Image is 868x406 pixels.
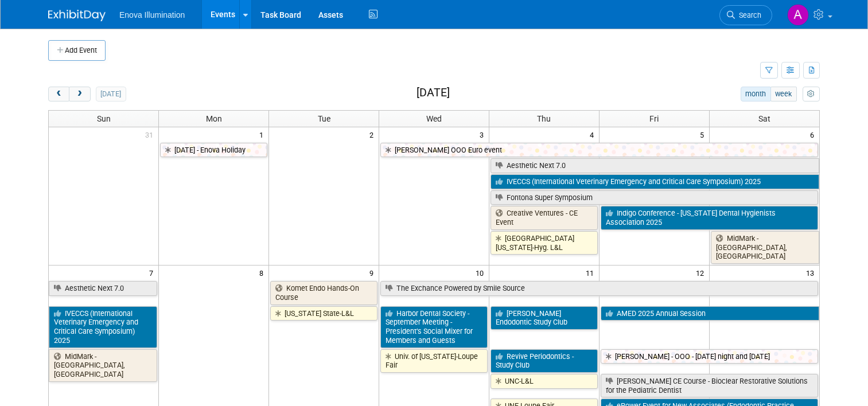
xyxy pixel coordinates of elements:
[48,10,106,21] img: ExhibitDay
[119,10,185,19] span: Enova Illumination
[368,127,379,142] span: 2
[699,127,709,142] span: 5
[695,266,709,280] span: 12
[380,281,818,296] a: The Exchance Powered by Smile Source
[474,266,489,280] span: 10
[601,306,819,321] a: AMED 2025 Annual Session
[741,87,771,101] button: month
[380,143,818,158] a: [PERSON_NAME] OOO Euro event
[96,87,126,101] button: [DATE]
[491,231,598,255] a: [GEOGRAPHIC_DATA][US_STATE]-Hyg. L&L
[426,114,442,123] span: Wed
[69,87,90,101] button: next
[97,114,111,123] span: Sun
[318,114,330,123] span: Tue
[160,143,267,158] a: [DATE] - Enova Holiday
[649,114,659,123] span: Fri
[491,306,598,330] a: [PERSON_NAME] Endodontic Study Club
[805,266,819,280] span: 13
[258,127,268,142] span: 1
[49,306,157,348] a: IVECCS (International Veterinary Emergency and Critical Care Symposium) 2025
[589,127,599,142] span: 4
[258,266,268,280] span: 8
[491,174,819,189] a: IVECCS (International Veterinary Emergency and Critical Care Symposium) 2025
[601,206,818,229] a: Indigo Conference - [US_STATE] Dental Hygienists Association 2025
[478,127,489,142] span: 3
[48,40,106,61] button: Add Event
[206,114,222,123] span: Mon
[711,231,819,264] a: MidMark - [GEOGRAPHIC_DATA], [GEOGRAPHIC_DATA]
[380,349,488,373] a: Univ. of [US_STATE]-Loupe Fair
[380,306,488,348] a: Harbor Dental Society - September Meeting - President’s Social Mixer for Members and Guests
[49,349,157,382] a: MidMark - [GEOGRAPHIC_DATA], [GEOGRAPHIC_DATA]
[809,127,819,142] span: 6
[601,349,818,364] a: [PERSON_NAME] - OOO - [DATE] night and [DATE]
[270,306,377,321] a: [US_STATE] State-L&L
[758,114,770,123] span: Sat
[48,87,69,101] button: prev
[49,281,157,296] a: Aesthetic Next 7.0
[491,374,598,389] a: UNC-L&L
[719,5,772,25] a: Search
[585,266,599,280] span: 11
[491,190,818,205] a: Fontona Super Symposium
[803,87,820,101] button: myCustomButton
[807,91,815,98] i: Personalize Calendar
[144,127,158,142] span: 31
[417,87,450,99] h2: [DATE]
[735,11,761,19] span: Search
[148,266,158,280] span: 7
[491,158,819,173] a: Aesthetic Next 7.0
[491,206,598,229] a: Creative Ventures - CE Event
[787,4,809,26] img: Andrea Miller
[537,114,551,123] span: Thu
[368,266,379,280] span: 9
[491,349,598,373] a: Revive Periodontics - Study Club
[601,374,818,397] a: [PERSON_NAME] CE Course - Bioclear Restorative Solutions for the Pediatric Dentist
[270,281,377,304] a: Komet Endo Hands-On Course
[770,87,797,101] button: week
